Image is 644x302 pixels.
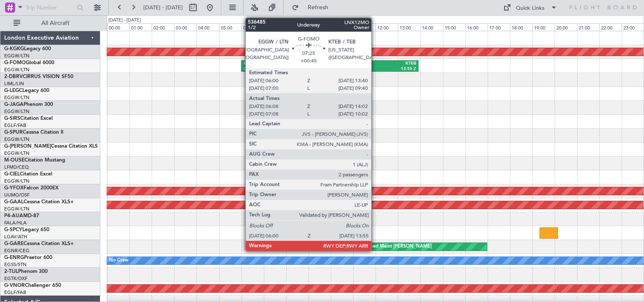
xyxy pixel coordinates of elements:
[4,200,24,205] span: G-GAAL
[4,213,39,218] a: P4-AUAMD-87
[4,88,22,93] span: G-LEGC
[4,289,26,296] a: EGLF/FAB
[4,283,25,288] span: G-VNOR
[288,1,338,14] button: Refresh
[355,240,432,253] div: Unplanned Maint [PERSON_NAME]
[488,23,510,31] div: 17:00
[4,136,30,143] a: EGGW/LTN
[4,227,49,232] a: G-SPCYLegacy 650
[4,108,30,115] a: EGGW/LTN
[109,254,129,267] div: No Crew
[4,102,53,107] a: G-JAGAPhenom 300
[510,23,532,31] div: 18:00
[4,206,30,212] a: EGGW/LTN
[4,248,30,254] a: EGNR/CEG
[4,116,20,121] span: G-SIRS
[4,116,53,121] a: G-SIRSCitation Excel
[4,220,27,226] a: FALA/HLA
[330,66,416,72] div: 13:55 Z
[555,23,577,31] div: 20:00
[4,269,18,274] span: 2-TIJL
[4,144,98,149] a: G-[PERSON_NAME]Cessna Citation XLS
[376,23,398,31] div: 12:00
[4,227,22,232] span: G-SPCY
[532,23,555,31] div: 19:00
[4,150,30,156] a: EGGW/LTN
[9,16,91,30] button: All Aircraft
[4,122,26,129] a: EGLF/FAB
[4,255,52,260] a: G-ENRGPraetor 600
[577,23,599,31] div: 21:00
[4,164,29,170] a: LFMD/CEQ
[4,53,30,59] a: EGGW/LTN
[129,23,152,31] div: 01:00
[4,88,49,93] a: G-LEGCLegacy 600
[4,269,48,274] a: 2-TIJLPhenom 300
[4,192,30,198] a: UUMO/OSF
[4,158,65,163] a: M-OUSECitation Mustang
[599,23,622,31] div: 22:00
[4,255,24,260] span: G-ENRG
[516,4,545,13] div: Quick Links
[4,130,23,135] span: G-SPUR
[4,60,26,65] span: G-FOMO
[244,61,330,67] div: EGGW
[4,60,54,65] a: G-FOMOGlobal 6000
[465,23,488,31] div: 16:00
[4,241,74,246] a: G-GARECessna Citation XLS+
[4,94,30,101] a: EGGW/LTN
[4,275,27,282] a: EGTK/OXF
[107,23,129,31] div: 00:00
[4,158,24,163] span: M-OUSE
[22,20,89,26] span: All Aircraft
[331,23,353,31] div: 10:00
[4,130,63,135] a: G-SPURCessna Citation II
[4,46,51,51] a: G-KGKGLegacy 600
[4,46,24,51] span: G-KGKG
[4,102,24,107] span: G-JAGA
[4,234,27,240] a: LGAV/ATH
[4,178,30,184] a: EGGW/LTN
[4,67,30,73] a: EGGW/LTN
[420,23,443,31] div: 14:00
[4,186,24,191] span: G-YFOX
[108,17,141,24] div: [DATE] - [DATE]
[499,1,561,14] button: Quick Links
[264,23,286,31] div: 07:00
[4,74,23,79] span: 2-DBRV
[4,172,52,177] a: G-CIELCitation Excel
[4,213,23,218] span: P4-AUA
[286,23,309,31] div: 08:00
[26,1,74,14] input: Trip Number
[4,200,74,205] a: G-GAALCessna Citation XLS+
[4,172,20,177] span: G-CIEL
[330,61,416,67] div: KTEB
[4,74,73,79] a: 2-DBRVCIRRUS VISION SF50
[196,23,219,31] div: 04:00
[353,23,376,31] div: 11:00
[398,23,420,31] div: 13:00
[4,283,61,288] a: G-VNORChallenger 650
[241,23,264,31] div: 06:00
[443,23,465,31] div: 15:00
[622,23,644,31] div: 23:00
[4,241,24,246] span: G-GARE
[4,186,59,191] a: G-YFOXFalcon 2000EX
[4,262,27,268] a: EGSS/STN
[143,4,183,11] span: [DATE] - [DATE]
[309,23,331,31] div: 09:00
[301,5,336,11] span: Refresh
[152,23,174,31] div: 02:00
[174,23,196,31] div: 03:00
[4,81,24,87] a: LIML/LIN
[4,144,51,149] span: G-[PERSON_NAME]
[244,66,330,72] div: 06:00 Z
[219,23,241,31] div: 05:00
